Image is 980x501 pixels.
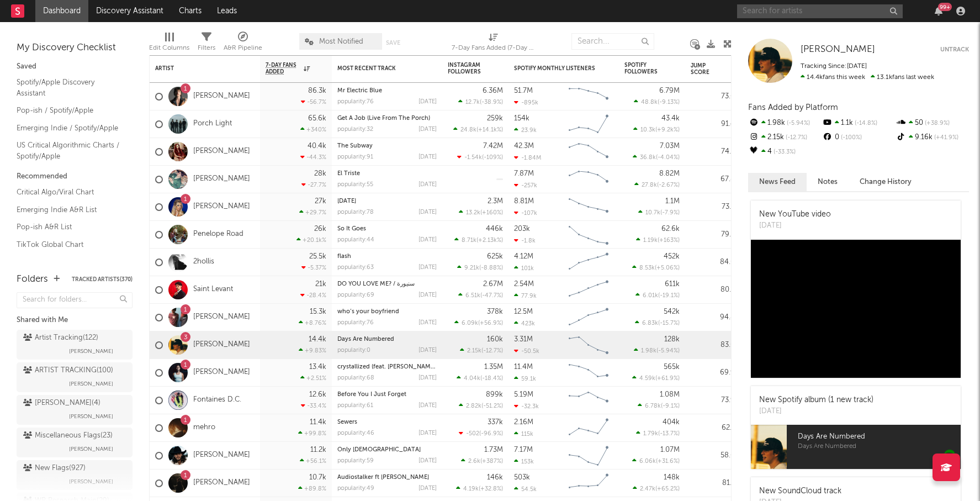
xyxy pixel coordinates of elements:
[660,143,680,150] div: 7.03M
[337,419,357,425] a: Sewers
[487,308,503,315] div: 378k
[514,143,534,150] div: 42.3M
[337,226,437,232] div: So It Goes
[224,41,262,55] div: A&R Pipeline
[23,429,113,442] div: Miscellaneous Flags ( 23 )
[149,28,189,60] div: Edit Columns
[337,182,373,188] div: popularity: 55
[801,44,875,55] a: [PERSON_NAME]
[301,98,326,106] div: -56.7 %
[514,391,533,398] div: 5.19M
[849,173,923,191] button: Change History
[301,181,326,188] div: -27.7 %
[17,460,133,490] a: New Flags(927)[PERSON_NAME]
[664,308,680,315] div: 542k
[193,285,233,294] a: Saint Levant
[337,171,437,177] div: El Triste
[634,98,680,106] div: ( )
[487,253,503,260] div: 625k
[645,210,660,216] span: 10.7k
[337,364,437,370] a: crystallized (feat. [PERSON_NAME])
[784,135,807,141] span: -12.7 %
[564,331,613,359] svg: Chart title
[337,143,437,149] div: The Subway
[639,265,655,271] span: 8.53k
[309,391,326,398] div: 12.6k
[486,225,503,233] div: 446k
[299,347,326,354] div: +9.83 %
[656,265,678,271] span: +5.06 %
[514,99,538,106] div: -895k
[759,220,831,231] div: [DATE]
[462,238,476,244] span: 8.71k
[337,88,382,94] a: Mr Electric Blue
[310,308,326,315] div: 15.3k
[452,28,534,60] div: 7-Day Fans Added (7-Day Fans Added)
[459,402,503,409] div: ( )
[643,293,658,299] span: 6.01k
[193,451,250,460] a: [PERSON_NAME]
[483,348,501,354] span: -12.7 %
[564,221,613,249] svg: Chart title
[419,265,437,271] div: [DATE]
[458,98,503,106] div: ( )
[564,304,613,331] svg: Chart title
[486,391,503,398] div: 899k
[69,410,113,423] span: [PERSON_NAME]
[514,115,529,122] div: 154k
[801,74,865,81] span: 14.4k fans this week
[642,182,657,188] span: 27.8k
[300,375,326,382] div: +2.51 %
[748,103,838,112] span: Fans Added by Platform
[69,475,113,488] span: [PERSON_NAME]
[308,115,326,122] div: 65.6k
[337,392,406,398] a: Before You I Just Forget
[660,320,678,326] span: -15.7 %
[933,135,958,141] span: +41.9 %
[514,320,535,327] div: 423k
[23,364,113,377] div: ARTIST TRACKING ( 100 )
[457,264,503,271] div: ( )
[483,143,503,150] div: 7.42M
[337,254,351,260] a: flash
[464,265,479,271] span: 9.21k
[452,41,534,55] div: 7-Day Fans Added (7-Day Fans Added)
[564,138,613,166] svg: Chart title
[419,292,437,298] div: [DATE]
[748,116,822,130] div: 1.98k
[17,314,133,327] div: Shared with Me
[641,348,656,354] span: 1.98k
[632,264,680,271] div: ( )
[193,395,241,405] a: Fontaines D.C.
[514,182,537,189] div: -257k
[643,238,658,244] span: 1.19k
[633,126,680,133] div: ( )
[896,116,969,130] div: 50
[640,127,655,133] span: 10.3k
[17,292,133,308] input: Search for folders...
[935,7,942,15] button: 99+
[337,320,374,326] div: popularity: 76
[659,87,680,94] div: 6.79M
[337,336,437,342] div: Days Are Numbered
[465,293,480,299] span: 6.51k
[487,115,503,122] div: 259k
[457,375,503,382] div: ( )
[308,143,326,150] div: 40.4k
[482,376,501,382] span: -18.4 %
[896,130,969,145] div: 9.16k
[17,204,121,216] a: Emerging Indie A&R List
[635,319,680,326] div: ( )
[337,281,415,287] a: DO YOU LOVE ME? / سنيورة
[665,198,680,205] div: 1.1M
[822,130,895,145] div: 0
[467,348,481,354] span: 2.15k
[638,209,680,216] div: ( )
[419,320,437,326] div: [DATE]
[514,375,536,382] div: 59.1k
[662,210,678,216] span: -7.9 %
[691,366,735,379] div: 69.9
[193,478,250,488] a: [PERSON_NAME]
[299,209,326,216] div: +29.7 %
[193,92,250,101] a: [PERSON_NAME]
